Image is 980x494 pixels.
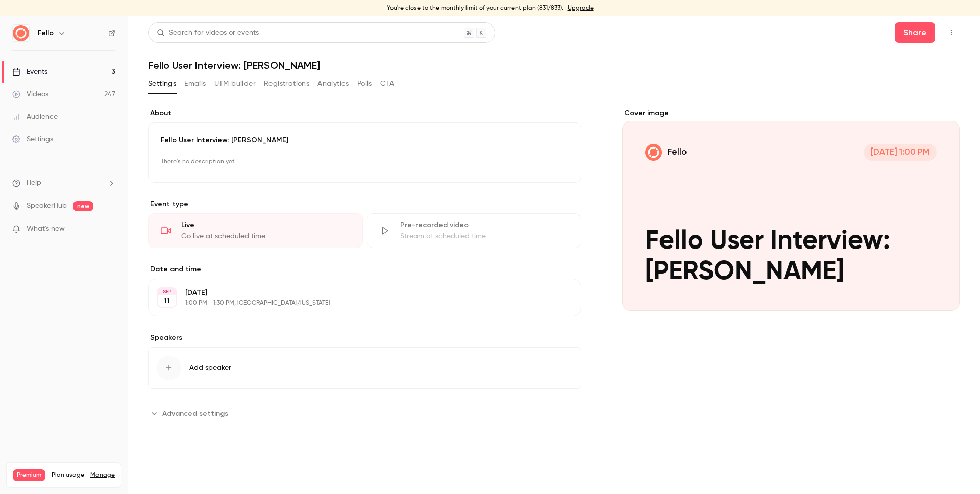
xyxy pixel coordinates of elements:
a: SpeakerHub [27,201,67,211]
section: Advanced settings [148,405,581,422]
div: Audience [12,112,58,122]
div: Pre-recorded videoStream at scheduled time [367,213,582,248]
div: SEP [158,288,176,295]
div: Settings [12,134,53,144]
a: Upgrade [568,4,594,12]
p: 1:00 PM - 1:30 PM, [GEOGRAPHIC_DATA]/[US_STATE] [185,299,527,307]
div: LiveGo live at scheduled time [148,213,363,248]
h1: Fello User Interview: [PERSON_NAME] [148,59,960,71]
button: Add speaker [148,347,581,389]
p: Event type [148,199,581,209]
label: Date and time [148,264,581,275]
button: UTM builder [214,76,256,92]
li: help-dropdown-opener [12,178,115,188]
iframe: Noticeable Trigger [103,225,115,234]
span: Plan usage [52,471,84,479]
button: CTA [380,76,394,92]
button: Share [895,22,935,43]
button: Analytics [317,76,349,92]
button: Polls [357,76,372,92]
button: Registrations [264,76,309,92]
div: Go live at scheduled time [181,231,350,241]
p: Fello User Interview: [PERSON_NAME] [161,135,569,145]
h6: Fello [38,28,54,38]
button: Settings [148,76,176,92]
p: There's no description yet [161,154,569,170]
span: Advanced settings [162,408,228,419]
span: What's new [27,224,65,234]
div: Pre-recorded video [400,220,569,230]
label: Speakers [148,333,581,343]
button: Advanced settings [148,405,234,422]
p: 11 [164,296,170,306]
button: Emails [184,76,206,92]
section: Cover image [622,108,960,311]
div: Stream at scheduled time [400,231,569,241]
span: Premium [13,469,45,481]
div: Videos [12,89,48,100]
span: new [73,201,93,211]
div: Live [181,220,350,230]
label: Cover image [622,108,960,118]
span: Add speaker [189,363,231,373]
img: Fello [13,25,29,41]
span: Help [27,178,41,188]
a: Manage [90,471,115,479]
p: [DATE] [185,288,527,298]
div: Search for videos or events [157,28,259,38]
div: Events [12,67,47,77]
label: About [148,108,581,118]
